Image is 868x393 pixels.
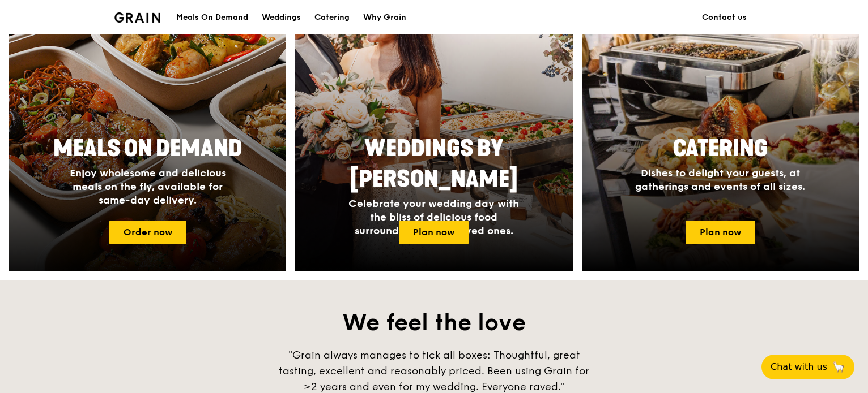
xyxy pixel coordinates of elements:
img: Grain [114,12,160,23]
span: Dishes to delight your guests, at gatherings and events of all sizes. [635,167,805,193]
div: Meals On Demand [176,1,248,34]
span: 🦙 [832,360,845,374]
div: Catering [314,1,350,34]
span: Catering [673,135,768,162]
a: Why Grain [356,1,413,34]
a: Catering [308,1,356,34]
a: Plan now [686,221,755,244]
span: Meals On Demand [53,135,242,162]
span: Celebrate your wedding day with the bliss of delicious food surrounded by your loved ones. [348,197,519,237]
div: Why Grain [363,1,406,34]
div: Weddings [262,1,301,34]
a: Weddings [255,1,308,34]
span: Chat with us [771,360,827,374]
a: Contact us [695,1,754,34]
span: Enjoy wholesome and delicious meals on the fly, available for same-day delivery. [70,167,226,206]
a: Plan now [399,221,469,244]
a: Order now [109,221,186,244]
button: Chat with us🦙 [761,355,854,379]
span: Weddings by [PERSON_NAME] [350,135,518,193]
